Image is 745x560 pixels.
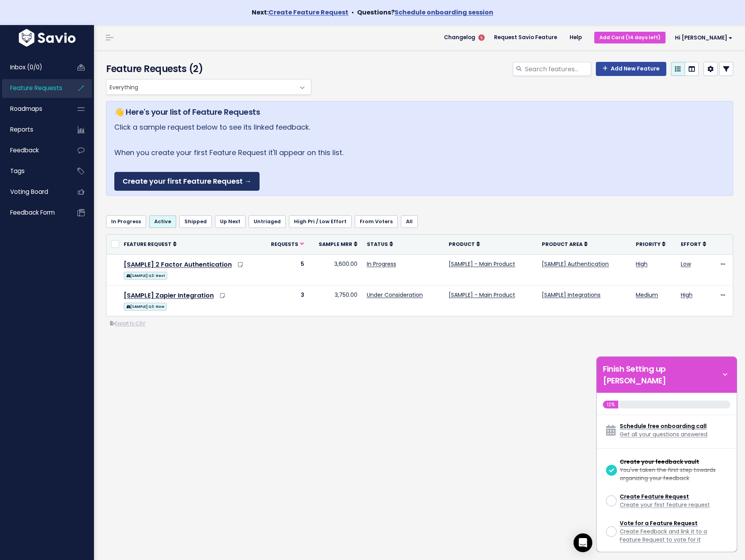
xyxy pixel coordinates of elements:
a: [SAMPLE] - Main Product [449,260,515,268]
a: Export to CSV [110,320,145,327]
td: 3,750.00 [309,285,362,316]
a: Untriaged [249,215,286,228]
ul: Filter feature requests [106,215,733,228]
span: Create Feedback and link it to a Feature Request to vote for it [620,527,707,544]
strong: Questions? [357,8,493,17]
span: Create your feedback vault [620,458,699,466]
span: Everything [106,79,295,94]
a: In Progress [367,260,396,268]
img: logo-white.9d6f32f41409.svg [17,29,78,47]
span: Create your first feature request [620,501,710,509]
span: Sample MRR [319,241,352,247]
span: Hi [PERSON_NAME] [675,35,732,41]
span: Schedule free onboarding call [620,422,707,430]
h5: 👋 Here's your list of Feature Requests [114,106,725,118]
a: Priority [636,240,666,248]
strong: Next: [252,8,348,17]
a: Feature Request [124,240,177,248]
a: High [636,260,648,268]
a: [SAMPLE] Integrations [542,291,601,299]
a: Product Area [542,240,588,248]
a: Active [149,215,176,228]
span: Tags [10,167,25,175]
span: Create Feature Request [620,493,689,500]
a: Hi [PERSON_NAME] [666,32,739,44]
a: Schedule onboarding session [395,8,493,17]
a: Add Card (14 days left) [594,32,666,43]
a: Under Consideration [367,291,423,299]
a: Tags [2,162,65,180]
span: Voting Board [10,188,48,196]
a: [SAMPLE] Q3: Now [124,301,167,311]
span: Feature Requests [10,84,62,92]
span: • [352,8,354,17]
span: [SAMPLE] Q3: Now [124,303,167,311]
span: Requests [271,241,298,247]
a: Low [681,260,691,268]
h4: Feature Requests (2) [106,62,307,76]
a: Create Feature Request [269,8,348,17]
td: 3,600.00 [309,254,362,285]
a: Shipped [179,215,212,228]
span: Priority [636,241,660,247]
a: From Voters [355,215,398,228]
span: Status [367,241,388,247]
a: Status [367,240,393,248]
span: Feature Request [124,241,171,247]
a: Effort [681,240,706,248]
span: Inbox (0/0) [10,63,42,71]
a: Up Next [215,215,245,228]
h5: Finish Setting up [PERSON_NAME] [603,363,720,387]
a: Medium [636,291,658,299]
a: [SAMPLE] Zapier Integration [124,291,214,300]
a: Sample MRR [319,240,357,248]
a: [SAMPLE] 2 Factor Authentication [124,260,232,269]
a: Reports [2,121,65,139]
input: Search features... [524,62,591,76]
p: Click a sample request below to see its linked feedback. When you create your first Feature Reque... [114,121,725,191]
span: Product Area [542,241,583,247]
a: Help [563,32,588,43]
a: [SAMPLE] Q3: Next [124,270,167,280]
span: Get all your questions answered [620,430,707,438]
span: [SAMPLE] Q3: Next [124,272,167,280]
a: Feedback form [2,204,65,222]
a: Requests [271,240,304,248]
span: Feedback [10,146,39,154]
span: Roadmaps [10,105,42,113]
a: Feature Requests [2,79,65,97]
a: Roadmaps [2,100,65,118]
a: Add New Feature [596,62,666,76]
td: 5 [262,254,309,285]
a: Request Savio Feature [488,32,563,43]
a: Create your first Feature Request → [114,172,260,191]
span: Feedback form [10,208,55,217]
a: High [681,291,693,299]
a: [SAMPLE] Authentication [542,260,609,268]
span: Effort [681,241,701,247]
td: 3 [262,285,309,316]
span: Reports [10,125,33,134]
a: Create Feature Request Create your first feature request [603,490,731,512]
a: Schedule free onboarding call Get all your questions answered [603,419,731,442]
span: Changelog [444,35,475,40]
span: Product [449,241,475,247]
span: 5 [478,34,485,41]
a: [SAMPLE] - Main Product [449,291,515,299]
a: Feedback [2,141,65,159]
a: High Pri / Low Effort [289,215,352,228]
span: Vote for a Feature Request [620,519,698,527]
a: Product [449,240,480,248]
a: Voting Board [2,183,65,201]
span: Everything [106,79,311,95]
div: Open Intercom Messenger [574,533,592,552]
div: 12% [603,401,618,408]
a: Vote for a Feature Request Create Feedback and link it to a Feature Request to vote for it [603,516,731,547]
a: All [401,215,418,228]
a: In Progress [106,215,146,228]
a: Inbox (0/0) [2,58,65,76]
span: You've taken the first step towards organizing your feedback [620,466,716,482]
